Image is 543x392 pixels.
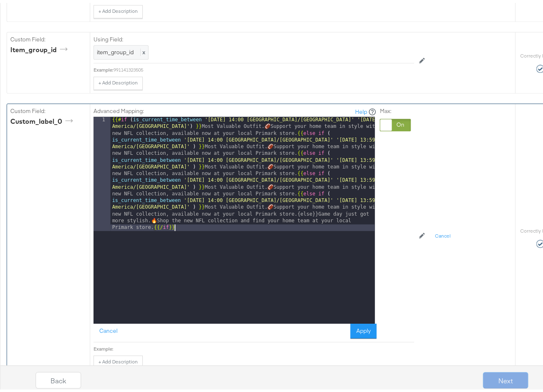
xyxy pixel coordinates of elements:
[10,42,70,52] div: item_group_id
[10,33,86,41] label: Custom Field:
[94,74,143,87] button: + Add Description
[94,64,113,70] div: Example:
[140,46,145,53] span: x
[94,343,113,349] div: Example:
[94,33,414,41] label: Using Field:
[380,104,411,112] label: Max:
[430,227,456,240] button: Cancel
[94,321,123,336] button: Cancel
[10,104,86,112] label: Custom Field:
[113,64,414,70] div: 991141323505
[94,114,111,228] div: 1
[36,369,81,386] button: Back
[351,321,377,336] button: Apply
[94,2,143,15] button: + Add Description
[94,104,144,112] label: Advanced Mapping:
[355,105,367,113] a: Help
[97,46,134,53] span: item_group_id
[94,353,143,366] button: + Add Description
[10,114,76,123] div: custom_label_0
